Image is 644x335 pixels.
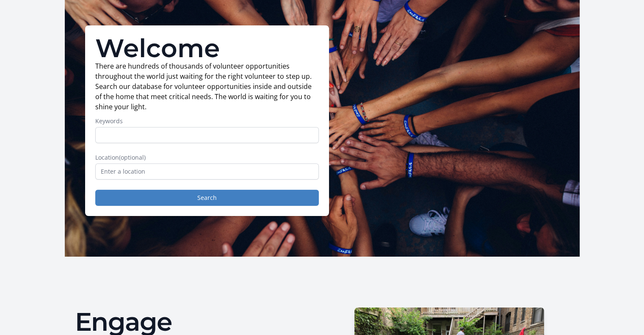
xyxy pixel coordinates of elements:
h1: Welcome [95,36,319,61]
button: Search [95,190,319,206]
input: Enter a location [95,163,319,180]
label: Keywords [95,117,319,125]
h2: Engage [75,309,315,335]
label: Location [95,153,319,162]
p: There are hundreds of thousands of volunteer opportunities throughout the world just waiting for ... [95,61,319,112]
span: (optional) [119,153,146,161]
